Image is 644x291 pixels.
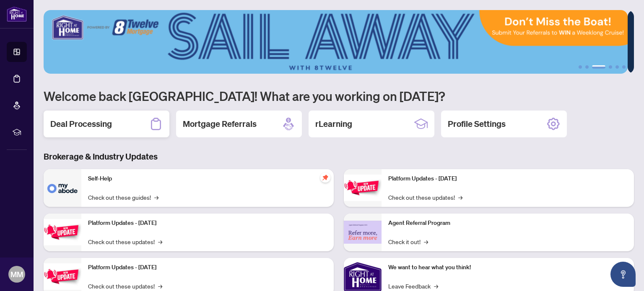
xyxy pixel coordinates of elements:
[315,118,352,130] h2: rLearning
[183,118,257,130] h2: Mortgage Referrals
[622,65,626,69] button: 6
[88,237,162,246] a: Check out these updates!→
[424,237,428,246] span: →
[44,151,634,162] h3: Brokerage & Industry Updates
[610,262,636,287] button: Open asap
[388,237,428,246] a: Check it out!→
[609,65,612,69] button: 4
[592,65,605,69] button: 3
[10,268,23,280] span: MM
[88,174,327,183] p: Self-Help
[88,263,327,272] p: Platform Updates - [DATE]
[448,118,506,130] h2: Profile Settings
[158,237,162,246] span: →
[88,219,327,228] p: Platform Updates - [DATE]
[50,118,112,130] h2: Deal Processing
[388,219,627,228] p: Agent Referral Program
[585,65,589,69] button: 2
[388,193,462,202] a: Check out these updates!→
[388,281,438,291] a: Leave Feedback→
[88,281,162,291] a: Check out these updates!→
[158,281,162,291] span: →
[44,10,628,74] img: Slide 2
[7,6,27,22] img: logo
[320,173,330,183] span: pushpin
[579,65,582,69] button: 1
[44,169,81,207] img: Self-Help
[434,281,438,291] span: →
[615,65,619,69] button: 5
[44,219,81,245] img: Platform Updates - September 16, 2025
[44,88,634,104] h1: Welcome back [GEOGRAPHIC_DATA]! What are you working on [DATE]?
[154,193,158,202] span: →
[344,175,382,201] img: Platform Updates - June 23, 2025
[388,174,627,183] p: Platform Updates - [DATE]
[44,263,81,290] img: Platform Updates - July 21, 2025
[344,221,382,244] img: Agent Referral Program
[458,193,462,202] span: →
[388,263,627,272] p: We want to hear what you think!
[88,193,158,202] a: Check out these guides!→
